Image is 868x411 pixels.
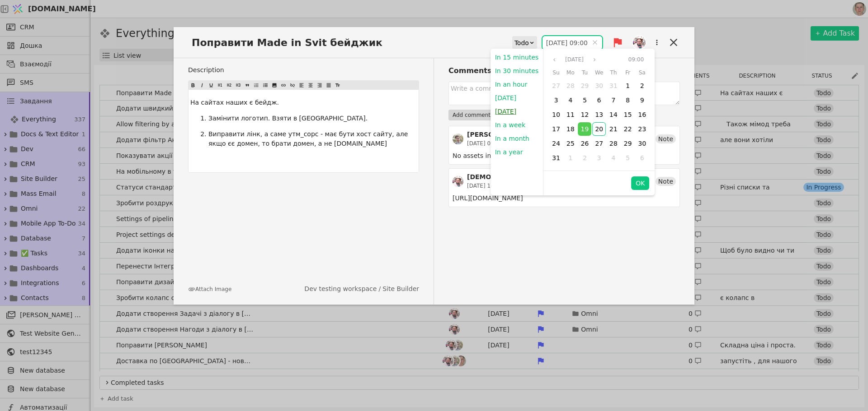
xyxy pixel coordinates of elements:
label: Description [188,65,419,75]
button: Attach Image [188,285,231,293]
div: 06 Sep 2025 [635,151,649,165]
div: 01 Sep 2025 [563,151,578,165]
div: 27 Jul 2025 [549,79,563,92]
div: 15 Aug 2025 [621,108,635,121]
span: 7 [611,97,615,104]
div: Aug 2025 [549,67,649,165]
div: 22 Aug 2025 [621,122,635,136]
span: Fr [625,67,630,78]
div: [DEMOGRAPHIC_DATA] [467,172,547,182]
div: 14 Aug 2025 [606,107,621,122]
span: Mo [566,67,575,78]
div: 05 Sep 2025 [621,151,635,165]
img: AS [453,134,463,144]
div: 09 Aug 2025 [635,93,649,107]
div: 04 Aug 2025 [564,93,577,107]
div: 14 Aug 2025 [607,108,620,121]
button: Previous month [549,54,560,65]
div: 31 Jul 2025 [606,79,621,93]
span: 19 [581,125,589,133]
div: 05 Sep 2025 [621,151,635,165]
div: 02 Sep 2025 [578,151,592,165]
div: Note [656,134,676,143]
span: 12 [581,111,589,118]
button: In a month [491,132,534,145]
div: 07 Aug 2025 [606,93,621,107]
div: [URL][DOMAIN_NAME] [453,194,676,203]
a: Site Builder [382,284,419,294]
div: 03 Aug 2025 [549,93,563,107]
div: 10 Aug 2025 [549,108,563,121]
div: 18 Aug 2025 [563,122,578,136]
span: 2 [583,154,587,162]
input: dd.MM.yyyy HH:mm [542,36,602,50]
div: 04 Sep 2025 [606,151,621,165]
div: 19 Aug 2025 [578,122,592,136]
div: 03 Sep 2025 [592,151,606,165]
span: 4 [611,154,615,162]
div: 05 Aug 2025 [578,93,592,107]
div: Note [656,177,676,186]
div: 02 Aug 2025 [635,79,649,92]
a: Dev testing workspace [304,284,377,294]
img: Хр [633,36,646,49]
span: 29 [581,82,589,89]
div: 27 Aug 2025 [592,137,606,150]
button: In 30 minutes [491,64,543,78]
div: 08 Aug 2025 [621,93,635,107]
img: Хр [453,176,463,187]
div: 13 Aug 2025 [592,108,606,121]
button: In a week [491,118,530,132]
svg: angle left [552,57,557,62]
div: 26 Aug 2025 [578,137,592,150]
div: 06 Sep 2025 [635,151,649,165]
span: 6 [640,154,644,162]
span: 31 [609,82,618,89]
div: 30 Aug 2025 [635,136,649,151]
span: 5 [583,97,587,104]
span: Su [552,67,559,78]
div: 04 Sep 2025 [607,151,620,165]
span: We [595,67,604,78]
span: 27 [552,82,560,89]
div: [PERSON_NAME] [467,130,526,139]
div: 11 Aug 2025 [563,107,578,122]
span: 9 [640,97,644,104]
div: 31 Aug 2025 [549,151,563,165]
div: 25 Aug 2025 [563,136,578,151]
span: 3 [554,97,558,104]
span: 15 [624,111,632,118]
svg: angle right [592,57,597,62]
div: 04 Aug 2025 [563,93,578,107]
div: 02 Sep 2025 [578,151,592,165]
span: 24 [552,140,560,147]
div: 24 Aug 2025 [549,136,563,151]
span: 22 [624,125,632,133]
div: 01 Aug 2025 [621,79,635,93]
div: 01 Aug 2025 [621,79,635,92]
div: 27 Jul 2025 [549,79,563,93]
div: 05 Aug 2025 [578,93,592,107]
button: In 15 minutes [491,51,543,64]
span: 26 [581,140,589,147]
span: 2 [640,82,644,89]
button: OK [631,176,649,190]
span: 20 [595,125,603,133]
span: 11 [566,111,575,118]
span: 31 [552,154,560,162]
span: 27 [595,140,603,147]
span: 21 [609,125,618,133]
div: 25 Aug 2025 [564,137,577,150]
span: 14 [609,111,618,118]
div: 01 Sep 2025 [564,151,577,165]
span: Clear [592,38,598,47]
span: Sa [639,67,646,78]
svg: close [592,40,598,45]
span: 5 [626,154,630,162]
span: 23 [638,125,646,133]
div: 11 Aug 2025 [564,108,577,121]
div: 31 Aug 2025 [549,151,563,165]
div: 10 Aug 2025 [549,107,563,122]
span: 1 [568,154,572,162]
button: In an hour [491,78,532,91]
